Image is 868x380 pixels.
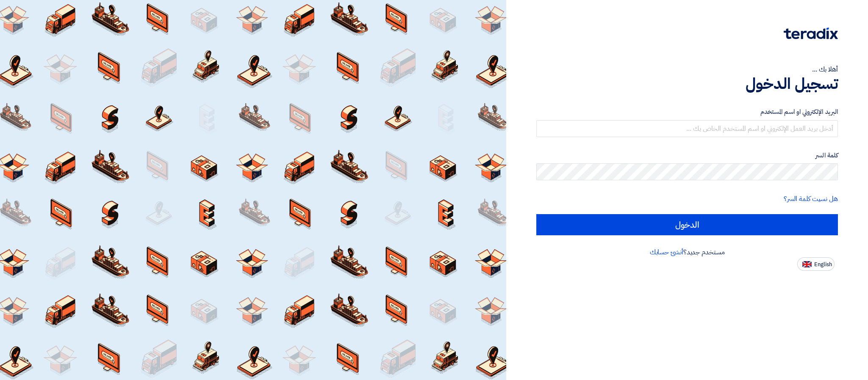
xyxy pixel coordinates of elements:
button: English [797,257,835,271]
img: Teradix logo [784,28,838,39]
span: English [814,262,832,267]
div: مستخدم جديد؟ [536,247,838,257]
img: en-US.png [802,261,812,267]
input: أدخل بريد العمل الإلكتروني او اسم المستخدم الخاص بك ... [536,120,838,137]
label: البريد الإلكتروني او اسم المستخدم [536,107,838,117]
a: أنشئ حسابك [650,247,683,257]
input: الدخول [536,214,838,235]
label: كلمة السر [536,151,838,160]
a: هل نسيت كلمة السر؟ [784,194,838,204]
div: أهلا بك ... [536,64,838,74]
h1: تسجيل الدخول [536,74,838,93]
